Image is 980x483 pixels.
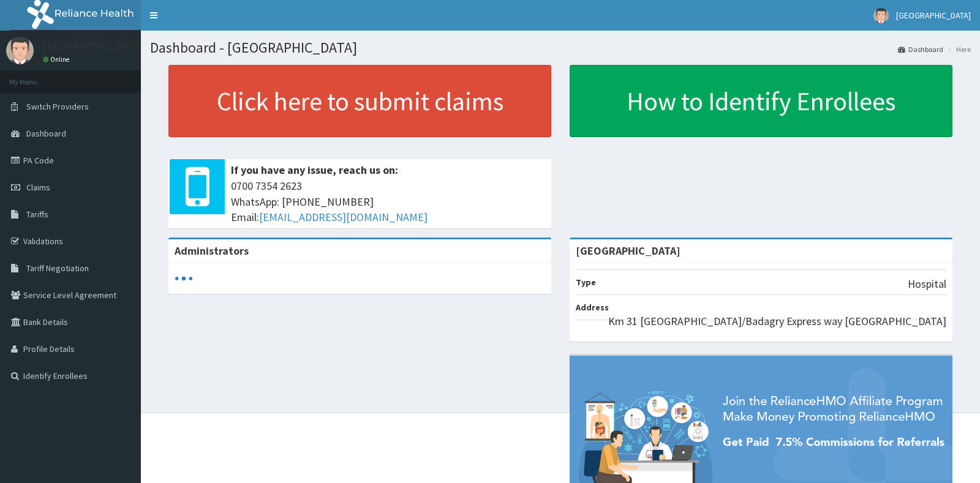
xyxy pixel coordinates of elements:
b: Type [576,277,596,288]
span: Tariffs [26,209,48,220]
svg: audio-loading [175,269,193,288]
b: If you have any issue, reach us on: [231,163,398,177]
a: Dashboard [898,44,943,54]
a: Click here to submit claims [168,65,551,137]
p: Hospital [908,276,946,292]
span: Tariff Negotiation [26,263,89,274]
p: [GEOGRAPHIC_DATA] [43,40,144,51]
b: Administrators [175,244,249,258]
span: [GEOGRAPHIC_DATA] [896,10,971,21]
span: Switch Providers [26,101,89,112]
li: Here [944,44,971,54]
strong: [GEOGRAPHIC_DATA] [576,244,680,258]
a: [EMAIL_ADDRESS][DOMAIN_NAME] [259,210,428,224]
a: Online [43,55,72,64]
span: Dashboard [26,128,66,139]
img: User Image [873,8,889,23]
b: Address [576,302,609,313]
h1: Dashboard - [GEOGRAPHIC_DATA] [150,40,971,56]
span: Claims [26,182,50,193]
img: User Image [6,37,34,64]
span: 0700 7354 2623 WhatsApp: [PHONE_NUMBER] Email: [231,178,545,225]
p: Km 31 [GEOGRAPHIC_DATA]/Badagry Express way [GEOGRAPHIC_DATA] [608,313,946,329]
a: How to Identify Enrollees [570,65,952,137]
